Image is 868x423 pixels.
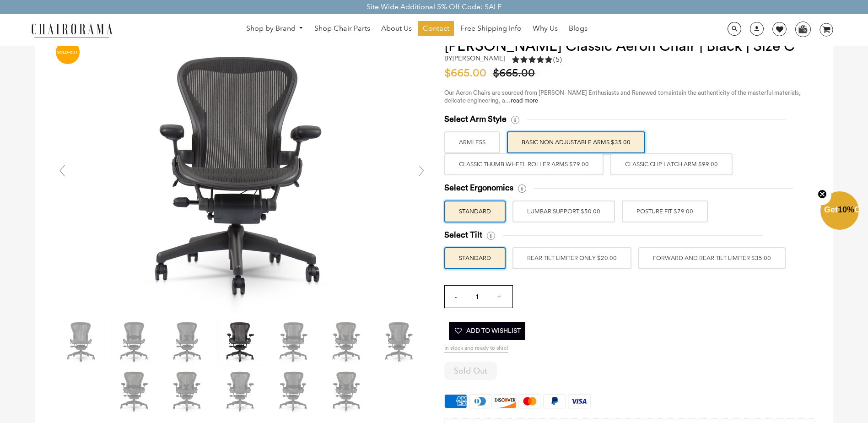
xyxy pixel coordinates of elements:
span: $665.00 [493,68,539,79]
img: chairorama [26,22,118,38]
text: SOLD-OUT [57,50,78,54]
label: BASIC NON ADJUSTABLE ARMS $35.00 [507,131,645,153]
span: Contact [423,24,449,33]
img: Herman Miller Classic Aeron Chair | Black | Size C - chairorama [59,319,104,365]
span: Select Ergonomics [444,183,513,193]
label: ARMLESS [444,131,500,153]
span: Our Aeron Chairs are sourced from [PERSON_NAME] Enthusiasts and Renewed to [444,90,663,96]
a: About Us [377,21,416,36]
label: STANDARD [444,201,506,222]
img: Herman Miller Classic Aeron Chair | Black | Size C - chairorama [324,319,370,365]
a: Shop by Brand [242,22,308,36]
div: 5.0 rating (5 votes) [512,54,562,65]
label: FORWARD AND REAR TILT LIMITER $35.00 [638,247,786,269]
input: + [488,286,510,308]
label: Classic Clip Latch Arm $99.00 [610,153,733,175]
h1: [PERSON_NAME] Classic Aeron Chair | Black | Size C [444,38,815,54]
a: Contact [418,21,454,36]
label: LUMBAR SUPPORT $50.00 [512,201,615,222]
h2: by [444,54,505,62]
a: Why Us [528,21,562,36]
input: - [445,286,467,308]
span: Blogs [569,24,588,33]
span: Why Us [533,24,558,33]
img: Herman Miller Classic Aeron Chair | Black | Size C - chairorama [324,369,370,414]
span: 10% [838,205,854,214]
img: Herman Miller Classic Aeron Chair | Black | Size C - chairorama [218,369,264,414]
img: Herman Miller Classic Aeron Chair | Black | Size C - chairorama [271,319,317,365]
label: REAR TILT LIMITER ONLY $20.00 [512,247,631,269]
a: [PERSON_NAME] [453,54,505,62]
button: Sold Out [444,362,497,380]
img: DSC_4924_1c854eed-05eb-4745-810f-ca5e592989c0_grande.jpg [104,38,379,313]
label: Classic Thumb Wheel Roller Arms $79.00 [444,153,604,175]
img: WhatsApp_Image_2024-07-12_at_16.23.01.webp [796,22,810,36]
span: Select Arm Style [444,114,507,125]
img: Herman Miller Classic Aeron Chair | Black | Size C - chairorama [165,319,210,365]
img: Herman Miller Classic Aeron Chair | Black | Size C - chairorama [271,369,317,414]
a: read more [511,98,538,103]
label: STANDARD [444,247,506,269]
a: Blogs [564,21,592,36]
a: 5.0 rating (5 votes) [512,54,562,67]
a: Free Shipping Info [456,21,526,36]
button: Close teaser [813,184,831,205]
div: Get10%OffClose teaser [820,192,859,231]
span: $665.00 [444,68,491,79]
nav: DesktopNavigation [156,21,677,38]
label: POSTURE FIT $79.00 [622,201,708,222]
img: Herman Miller Classic Aeron Chair | Black | Size C - chairorama [112,319,157,365]
button: Add To Wishlist [449,322,525,340]
span: (5) [553,55,562,65]
img: Herman Miller Classic Aeron Chair | Black | Size C - chairorama [377,319,423,365]
span: In stock and ready to ship! [444,345,508,352]
span: Free Shipping Info [460,24,522,33]
span: Select Tilt [444,230,482,240]
a: Shop Chair Parts [310,21,375,36]
span: Sold Out [454,366,487,376]
span: Get Off [824,205,866,214]
span: Add To Wishlist [453,322,521,340]
span: About Us [381,24,412,33]
img: Herman Miller Classic Aeron Chair | Black | Size C - chairorama [112,369,157,414]
span: Shop Chair Parts [314,24,370,33]
img: Herman Miller Classic Aeron Chair | Black | Size C - chairorama [218,319,264,365]
img: Herman Miller Classic Aeron Chair | Black | Size C - chairorama [165,369,210,414]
